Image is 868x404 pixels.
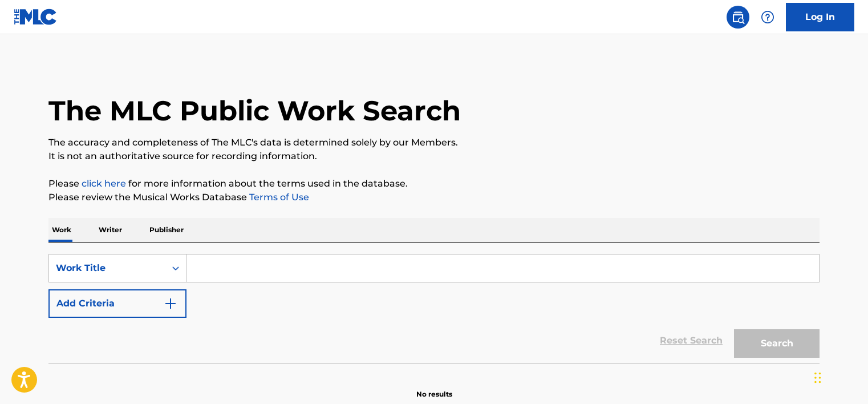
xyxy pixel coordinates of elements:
[146,218,187,242] p: Publisher
[164,297,177,310] img: 9d2ae6d4665cec9f34b9.svg
[14,9,58,25] img: MLC Logo
[811,349,868,404] iframe: Chat Widget
[756,6,779,29] div: Help
[48,94,461,128] h1: The MLC Public Work Search
[56,261,159,275] div: Work Title
[48,136,820,150] p: The accuracy and completeness of The MLC's data is determined solely by our Members.
[416,375,452,399] p: No results
[247,192,309,203] a: Terms of Use
[48,254,820,363] form: Search Form
[814,361,821,395] div: Drag
[48,289,186,318] button: Add Criteria
[731,10,745,24] img: search
[48,177,820,191] p: Please for more information about the terms used in the database.
[761,10,774,24] img: help
[95,218,125,242] p: Writer
[727,6,749,29] a: Public Search
[786,3,854,31] a: Log In
[48,218,75,242] p: Work
[48,191,820,204] p: Please review the Musical Works Database
[82,178,126,189] a: click here
[48,150,820,163] p: It is not an authoritative source for recording information.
